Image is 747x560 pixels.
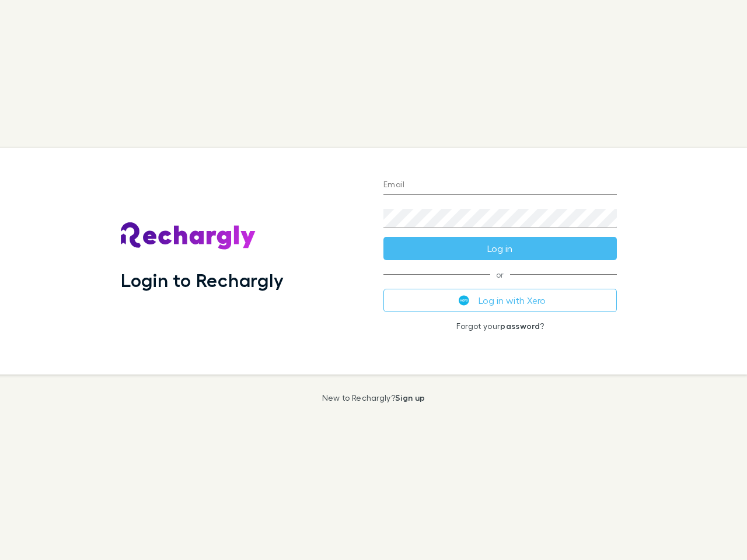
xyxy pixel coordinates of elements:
a: password [500,321,540,331]
h1: Login to Rechargly [121,269,284,291]
p: Forgot your ? [383,321,617,331]
p: New to Rechargly? [322,393,425,402]
a: Sign up [395,393,425,402]
img: Xero's logo [459,295,469,306]
button: Log in with Xero [383,289,617,312]
img: Rechargly's Logo [121,222,256,250]
button: Log in [383,237,617,260]
span: or [383,274,617,275]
